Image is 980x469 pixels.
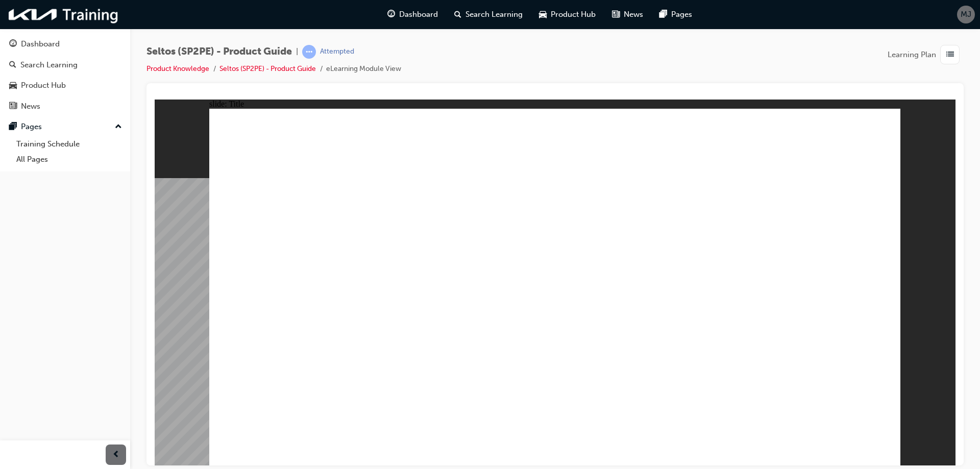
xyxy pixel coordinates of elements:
span: Product Hub [551,9,596,20]
span: guage-icon [9,40,17,49]
div: Attempted [320,47,354,57]
span: Seltos (SP2PE) - Product Guide [146,46,292,58]
button: Pages [4,117,126,136]
span: pages-icon [659,8,667,21]
span: car-icon [9,81,17,90]
span: MJ [961,9,971,20]
a: Product Knowledge [146,64,209,73]
div: Dashboard [21,38,60,50]
button: MJ [957,6,975,23]
a: car-iconProduct Hub [531,4,604,25]
span: news-icon [9,102,17,111]
div: Pages [21,121,42,133]
a: Seltos (SP2PE) - Product Guide [219,64,316,73]
a: news-iconNews [604,4,651,25]
div: Search Learning [20,59,78,71]
a: All Pages [12,152,126,167]
span: Pages [671,9,692,20]
span: guage-icon [387,8,395,21]
span: News [624,9,643,20]
span: search-icon [9,61,16,70]
a: Product Hub [4,76,126,95]
button: Learning Plan [888,45,964,64]
span: news-icon [612,8,620,21]
a: Dashboard [4,35,126,54]
span: car-icon [539,8,547,21]
a: guage-iconDashboard [379,4,446,25]
img: kia-training [5,4,122,25]
span: Search Learning [465,9,523,20]
li: eLearning Module View [326,63,401,75]
span: Dashboard [399,9,438,20]
a: pages-iconPages [651,4,700,25]
span: up-icon [115,120,122,134]
div: News [21,101,40,112]
span: | [296,46,298,58]
button: DashboardSearch LearningProduct HubNews [4,33,126,117]
span: Learning Plan [888,49,936,61]
span: search-icon [454,8,461,21]
span: pages-icon [9,122,17,132]
div: Product Hub [21,80,66,91]
a: search-iconSearch Learning [446,4,531,25]
span: learningRecordVerb_ATTEMPT-icon [302,45,316,59]
span: list-icon [946,48,954,61]
span: prev-icon [112,449,120,461]
a: Search Learning [4,56,126,75]
a: Training Schedule [12,136,126,152]
a: News [4,97,126,116]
